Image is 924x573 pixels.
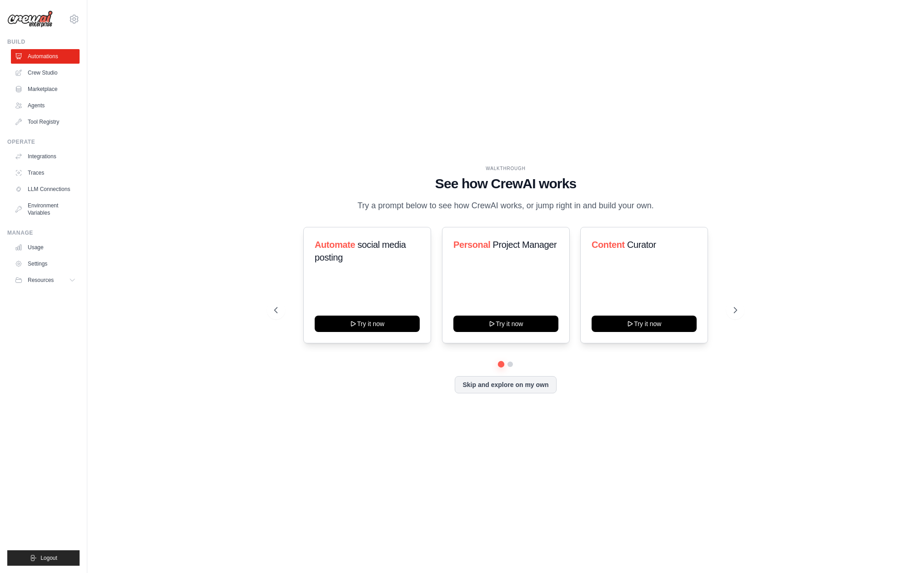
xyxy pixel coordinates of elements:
[592,240,625,250] span: Content
[315,240,355,250] span: Automate
[7,138,80,146] div: Operate
[7,229,80,236] div: Manage
[453,316,558,332] button: Try it now
[453,240,490,250] span: Personal
[315,240,406,262] span: social media posting
[11,82,80,96] a: Marketplace
[492,240,557,250] span: Project Manager
[455,376,556,393] button: Skip and explore on my own
[11,65,80,80] a: Crew Studio
[592,316,697,332] button: Try it now
[274,165,737,172] div: WALKTHROUGH
[11,273,80,287] button: Resources
[7,550,80,566] button: Logout
[11,198,80,220] a: Environment Variables
[627,240,656,250] span: Curator
[11,49,80,64] a: Automations
[11,149,80,164] a: Integrations
[40,554,57,562] span: Logout
[11,182,80,196] a: LLM Connections
[7,38,80,45] div: Build
[28,276,54,284] span: Resources
[7,10,53,28] img: Logo
[11,115,80,129] a: Tool Registry
[11,98,80,113] a: Agents
[11,166,80,180] a: Traces
[353,199,658,212] p: Try a prompt below to see how CrewAI works, or jump right in and build your own.
[315,316,420,332] button: Try it now
[274,176,737,192] h1: See how CrewAI works
[11,240,80,255] a: Usage
[11,256,80,271] a: Settings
